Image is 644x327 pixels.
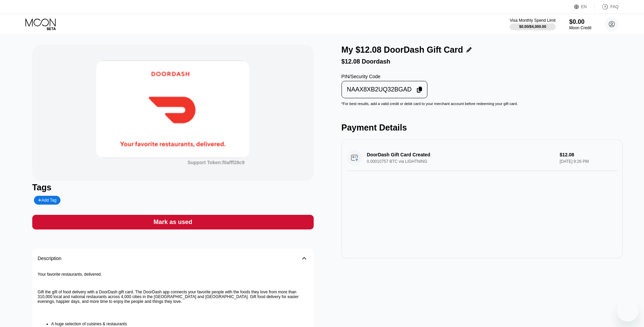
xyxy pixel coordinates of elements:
div: $0.00 [569,18,591,25]
div: 󰅀 [300,254,308,262]
li: A huge selection of cuisines & restaurants [51,322,308,326]
div: Support Token: f0afff28c9 [187,160,244,165]
div: $0.00 / $4,000.00 [519,24,546,29]
div: My $12.08 DoorDash Gift Card [342,45,463,55]
div: FAQ [595,3,619,10]
div: NAAX8XB2UQ32BGAD [342,81,428,98]
div: Add Tag [38,198,56,203]
div: $12.08 Doordash [342,58,623,65]
p: Your favorite restaurants, delivered. [38,272,308,277]
div: PIN/Security Code [342,74,428,79]
div: NAAX8XB2UQ32BGAD [347,86,412,93]
div: * For best results, add a valid credit or debit card to your merchant account before redeeming yo... [342,102,623,106]
div: Add Tag [34,196,60,205]
div: Payment Details [342,123,623,133]
div: EN [581,4,587,9]
div: Tags [32,183,314,192]
div: FAQ [610,4,619,9]
p: Gift the gift of food delivery with a DoorDash gift card. The DoorDash app connects your favorite... [38,290,308,304]
div: Mark as used [153,218,192,226]
div: Description [38,256,61,261]
div: EN [574,3,595,10]
div: Visa Monthly Spend Limit$0.00/$4,000.00 [510,18,555,30]
div: Visa Monthly Spend Limit [510,18,555,23]
div: Moon Credit [569,25,591,30]
div: $0.00Moon Credit [569,18,591,30]
div: Support Token:f0afff28c9 [187,160,244,165]
div: Mark as used [32,215,314,229]
iframe: Button to launch messaging window [617,300,639,322]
